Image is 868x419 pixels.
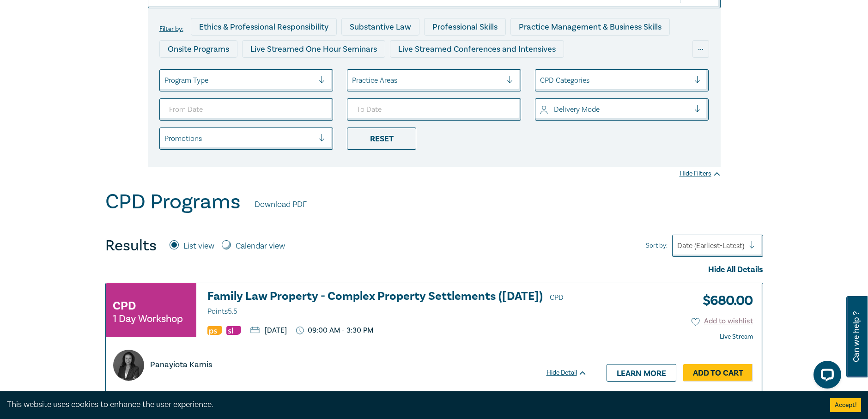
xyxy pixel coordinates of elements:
[207,326,222,335] img: Professional Skills
[696,290,753,311] h3: $ 680.00
[242,40,385,58] div: Live Streamed One Hour Seminars
[236,240,285,252] label: Calendar view
[720,333,753,341] strong: Live Stream
[341,18,419,36] div: Substantive Law
[540,104,542,115] input: select
[310,62,417,80] div: Pre-Recorded Webcasts
[105,264,763,276] div: Hide All Details
[830,398,861,412] button: Accept cookies
[207,290,587,318] a: Family Law Property - Complex Property Settlements ([DATE]) CPD Points5.5
[150,359,212,371] p: Panayiota Karnis
[183,240,214,252] label: List view
[390,40,564,58] div: Live Streamed Conferences and Intensives
[421,62,522,80] div: 10 CPD Point Packages
[250,327,287,334] p: [DATE]
[164,134,166,144] input: select
[159,62,306,80] div: Live Streamed Practical Workshops
[226,326,241,335] img: Substantive Law
[113,314,183,323] small: 1 Day Workshop
[352,75,354,85] input: select
[347,98,521,121] input: To Date
[424,18,506,36] div: Professional Skills
[680,169,721,178] div: Hide Filters
[852,302,861,372] span: Can we help ?
[527,62,612,80] div: National Programs
[347,128,416,150] div: Reset
[113,350,144,381] img: https://s3.ap-southeast-2.amazonaws.com/leo-cussen-store-production-content/Contacts/PANAYIOTA%20...
[255,199,307,211] a: Download PDF
[207,290,587,318] h3: Family Law Property - Complex Property Settlements ([DATE])
[692,40,709,58] div: ...
[607,364,676,382] a: Learn more
[191,18,337,36] div: Ethics & Professional Responsibility
[646,241,668,251] span: Sort by:
[7,399,816,411] div: This website uses cookies to enhance the user experience.
[540,75,542,85] input: select
[105,190,241,214] h1: CPD Programs
[159,98,334,121] input: From Date
[159,40,237,58] div: Onsite Programs
[164,75,166,85] input: select
[510,18,670,36] div: Practice Management & Business Skills
[806,357,845,396] iframe: LiveChat chat widget
[683,364,753,382] a: Add to Cart
[113,298,136,314] h3: CPD
[105,237,157,255] h4: Results
[159,25,183,33] label: Filter by:
[677,241,679,251] input: Sort by
[546,368,597,377] div: Hide Detail
[296,326,374,335] p: 09:00 AM - 3:30 PM
[692,316,753,327] button: Add to wishlist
